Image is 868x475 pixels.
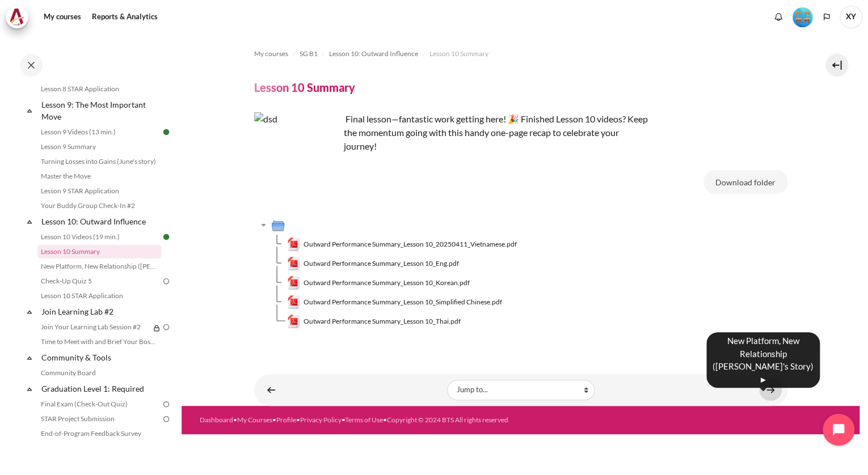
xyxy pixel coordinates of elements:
img: Outward Performance Summary_Lesson 10_Korean.pdf [287,276,301,290]
a: Architeck Architeck [6,6,34,28]
a: SG B1 [300,47,318,61]
span: Collapse [24,105,35,116]
button: Languages [818,9,835,26]
span: Outward Performance Summary_Lesson 10_Thai.pdf [304,316,461,326]
a: Outward Performance Summary_Lesson 10_Simplified Chinese.pdfOutward Performance Summary_Lesson 10... [287,295,503,309]
a: Your Buddy Group Check-In #2 [37,199,161,213]
a: Lesson 10 STAR Application [37,289,161,303]
img: Done [161,127,171,137]
span: XY [840,6,862,28]
span: Outward Performance Summary_Lesson 10_Korean.pdf [304,278,470,288]
img: Outward Performance Summary_Lesson 10_Thai.pdf [287,315,301,328]
span: SG B1 [300,49,318,59]
a: My courses [40,6,85,28]
button: Download folder [703,170,787,194]
span: Collapse [24,306,35,317]
a: End-of-Program Feedback Survey [37,427,161,440]
a: Lesson 10: Outward Influence [329,47,418,61]
a: Level 1 Certificate [37,442,150,455]
a: Profile [276,415,296,424]
a: My Courses [237,415,272,424]
span: Lesson 10 Summary [429,49,488,59]
img: Outward Performance Summary_Lesson 10_Simplified Chinese.pdf [287,295,301,309]
a: Community & Tools [40,350,161,365]
a: Outward Performance Summary_Lesson 10_20250411_Vietnamese.pdfOutward Performance Summary_Lesson 1... [287,238,517,251]
span: Lesson 10: Outward Influence [329,49,418,59]
a: Lesson 10 Summary [37,245,161,258]
a: Terms of Use [345,415,383,424]
a: Turning Losses into Gains (June's story) [37,155,161,168]
img: Outward Performance Summary_Lesson 10_20250411_Vietnamese.pdf [287,238,301,251]
span: Outward Performance Summary_Lesson 10_Simplified Chinese.pdf [304,297,502,307]
a: Join Your Learning Lab Session #2 [37,320,150,334]
a: Join Learning Lab #2 [40,304,161,319]
span: Final lesson—fantastic work getting here! 🎉 Finished Lesson 10 videos? Keep the momentum going wi... [344,113,648,151]
div: • • • • • [200,415,551,425]
span: Collapse [24,216,35,227]
h4: Lesson 10 Summary [254,80,355,95]
a: Reports & Analytics [88,6,162,28]
nav: Navigation bar [254,45,787,63]
img: Outward Performance Summary_Lesson 10_Eng.pdf [287,257,301,270]
span: Outward Performance Summary_Lesson 10_20250411_Vietnamese.pdf [304,239,517,249]
a: Graduation Level 1: Required [40,381,161,396]
a: Lesson 9: The Most Important Move [40,97,161,124]
a: Check-Up Quiz 5 [37,274,161,288]
a: ◄ Lesson 10 Videos (19 min.) [260,379,283,401]
a: Dashboard [200,415,233,424]
span: Collapse [24,383,35,395]
a: Outward Performance Summary_Lesson 10_Eng.pdfOutward Performance Summary_Lesson 10_Eng.pdf [287,257,460,270]
a: Master the Move [37,169,161,183]
a: Outward Performance Summary_Lesson 10_Thai.pdfOutward Performance Summary_Lesson 10_Thai.pdf [287,315,461,328]
img: dsd [254,112,339,197]
a: Lesson 8 STAR Application [37,82,161,96]
a: Final Exam (Check-Out Quiz) [37,397,161,411]
img: To do [161,322,171,332]
img: Level #4 [793,7,812,27]
div: Show notification window with no new notifications [770,9,787,26]
img: To do [161,399,171,409]
span: Outward Performance Summary_Lesson 10_Eng.pdf [304,258,459,269]
a: User menu [840,6,862,28]
a: Lesson 10 Videos (19 min.) [37,230,161,244]
a: Lesson 10: Outward Influence [40,214,161,229]
a: Outward Performance Summary_Lesson 10_Korean.pdfOutward Performance Summary_Lesson 10_Korean.pdf [287,276,470,290]
div: New Platform, New Relationship ([PERSON_NAME]'s Story) ► [706,332,820,388]
a: New Platform, New Relationship ([PERSON_NAME]'s Story) [37,260,161,273]
a: Lesson 9 STAR Application [37,184,161,198]
section: Content [182,33,859,406]
img: To do [161,276,171,286]
a: Lesson 9 Videos (13 min.) [37,125,161,139]
a: STAR Project Submission [37,412,161,426]
span: Collapse [24,352,35,363]
a: Community Board [37,366,161,380]
img: Done [161,232,171,242]
a: Level #4 [788,6,817,27]
span: My courses [254,49,288,59]
img: Architeck [9,9,25,26]
a: My courses [254,47,288,61]
a: Copyright © 2024 BTS All rights reserved [387,415,508,424]
div: Level #4 [793,6,812,27]
a: Privacy Policy [300,415,342,424]
a: Lesson 10 Summary [429,47,488,61]
a: Time to Meet with and Brief Your Boss #2 [37,335,161,349]
a: Lesson 9 Summary [37,140,161,154]
img: To do [161,414,171,424]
